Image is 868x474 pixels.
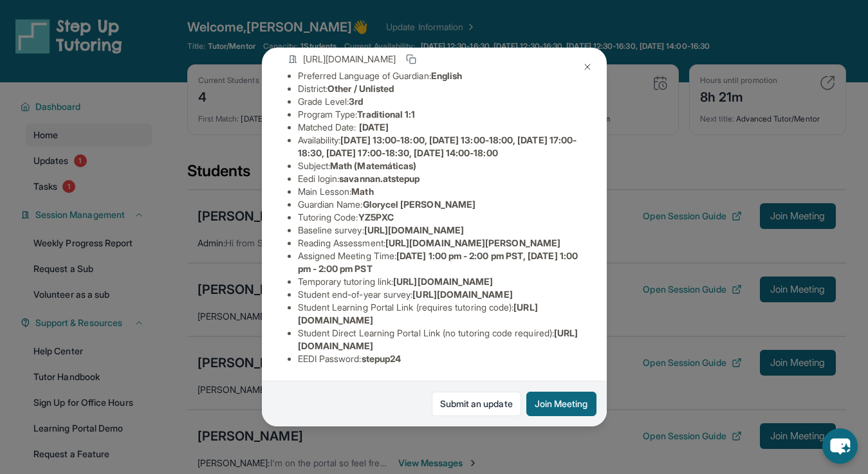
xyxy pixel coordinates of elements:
button: Join Meeting [526,392,596,416]
span: Math [351,186,373,197]
span: [URL][DOMAIN_NAME][PERSON_NAME] [385,237,560,248]
li: Subject : [298,160,581,172]
li: Grade Level: [298,95,581,108]
span: English [431,70,463,81]
li: Guardian Name : [298,198,581,211]
span: [URL][DOMAIN_NAME] [303,53,396,66]
span: [DATE] 13:00-18:00, [DATE] 13:00-18:00, [DATE] 17:00-18:30, [DATE] 17:00-18:30, [DATE] 14:00-18:00 [298,134,577,158]
span: savannan.atstepup [339,173,420,184]
span: stepup24 [362,353,402,364]
a: Submit an update [432,392,521,416]
li: Student end-of-year survey : [298,288,581,301]
span: [URL][DOMAIN_NAME] [412,289,512,300]
li: Main Lesson : [298,185,581,198]
span: Traditional 1:1 [357,109,415,120]
li: Baseline survey : [298,224,581,237]
li: Student Direct Learning Portal Link (no tutoring code required) : [298,327,581,352]
span: [DATE] [359,122,389,132]
span: [URL][DOMAIN_NAME] [393,276,493,287]
li: Matched Date: [298,121,581,134]
li: Tutoring Code : [298,211,581,224]
span: [URL][DOMAIN_NAME] [364,224,464,235]
img: Close Icon [582,62,593,72]
button: Copy link [403,51,419,67]
span: 3rd [349,96,363,107]
span: [DATE] 1:00 pm - 2:00 pm PST, [DATE] 1:00 pm - 2:00 pm PST [298,250,578,274]
span: Math (Matemáticas) [330,160,416,171]
span: Other / Unlisted [328,83,394,94]
li: Student Learning Portal Link (requires tutoring code) : [298,301,581,327]
span: YZ5PXC [358,212,394,223]
li: Preferred Language of Guardian: [298,69,581,82]
li: Program Type: [298,108,581,121]
li: Temporary tutoring link : [298,275,581,288]
li: Assigned Meeting Time : [298,250,581,275]
button: chat-button [822,428,858,464]
li: Availability: [298,134,581,160]
span: Glorycel [PERSON_NAME] [363,199,476,210]
li: Eedi login : [298,172,581,185]
li: EEDI Password : [298,352,581,365]
li: Reading Assessment : [298,237,581,250]
li: District: [298,82,581,95]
